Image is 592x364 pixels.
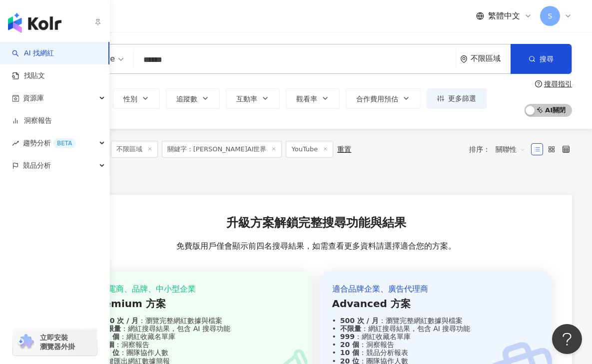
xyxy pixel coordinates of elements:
[23,154,51,177] span: 競品分析
[162,141,282,158] span: 關鍵字：[PERSON_NAME]AI世界
[469,141,531,157] div: 排序：
[535,80,542,87] span: question-circle
[123,95,137,103] span: 性別
[40,333,75,351] span: 立即安裝 瀏覽器外掛
[12,140,19,147] span: rise
[511,44,572,74] button: 搜尋
[226,215,406,232] span: 升級方案解鎖完整搜尋功能與結果
[448,94,476,102] span: 更多篩選
[113,88,160,108] button: 性別
[471,54,511,63] div: 不限區域
[332,317,541,325] div: ：瀏覽完整網紅數據與檔案
[92,341,300,349] div: ：洞察報告
[92,317,300,325] div: ：瀏覽完整網紅數據與檔案
[548,10,553,21] span: S
[13,329,97,356] a: chrome extension立即安裝 瀏覽器外掛
[111,141,158,158] span: 不限區域
[540,55,554,63] span: 搜尋
[496,141,526,157] span: 關聯性
[332,325,541,333] div: ：網紅搜尋結果，包含 AI 搜尋功能
[12,71,45,81] a: 找貼文
[100,325,121,333] strong: 不限量
[286,141,333,158] span: YouTube
[92,333,300,341] div: ：網紅收藏名單庫
[92,297,300,311] div: Premium 方案
[332,297,541,311] div: Advanced 方案
[23,87,44,109] span: 資源庫
[544,80,572,88] div: 搜尋指引
[460,55,468,63] span: environment
[332,333,541,341] div: ：網紅收藏名單庫
[12,116,52,126] a: 洞察報告
[340,341,359,349] strong: 20 個
[337,145,351,153] div: 重置
[92,349,300,357] div: ：團隊協作人數
[53,138,76,148] div: BETA
[176,95,197,103] span: 追蹤數
[356,95,398,103] span: 合作費用預估
[296,95,317,103] span: 觀看率
[166,88,220,108] button: 追蹤數
[286,88,340,108] button: 觀看率
[12,48,54,58] a: searchAI 找網紅
[100,317,138,325] strong: 200 次 / 月
[92,284,300,295] div: 適合電商、品牌、中小型企業
[552,324,582,354] iframe: Help Scout Beacon - Open
[332,341,541,349] div: ：洞察報告
[340,333,355,341] strong: 999
[488,10,520,21] span: 繁體中文
[340,317,379,325] strong: 500 次 / 月
[176,241,456,252] span: 免費版用戶僅會顯示前四名搜尋結果，如需查看更多資料請選擇適合您的方案。
[23,132,76,154] span: 趨勢分析
[332,349,541,357] div: ：競品分析報表
[427,88,487,108] button: 更多篩選
[226,88,280,108] button: 互動率
[340,349,359,357] strong: 10 個
[16,334,35,350] img: chrome extension
[236,95,257,103] span: 互動率
[340,325,361,333] strong: 不限量
[332,284,541,295] div: 適合品牌企業、廣告代理商
[346,88,421,108] button: 合作費用預估
[92,325,300,333] div: ：網紅搜尋結果，包含 AI 搜尋功能
[8,13,61,33] img: logo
